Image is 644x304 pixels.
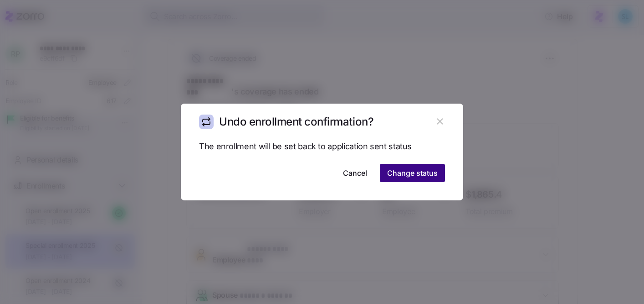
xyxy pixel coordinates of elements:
span: Change status [387,168,438,178]
button: Cancel [336,164,374,182]
span: The enrollment will be set back to application sent status [199,140,412,153]
span: Cancel [343,168,367,178]
button: Change status [380,164,445,182]
h1: Undo enrollment confirmation? [219,115,373,129]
